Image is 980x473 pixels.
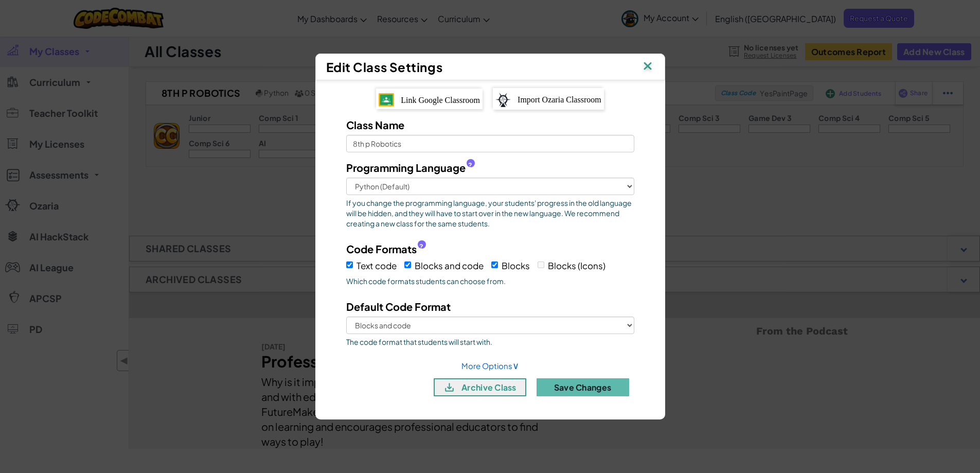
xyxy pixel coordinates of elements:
[346,300,451,313] span: Default Code Format
[537,378,629,396] button: Save Changes
[468,161,472,169] span: ?
[379,93,394,107] img: IconGoogleClassroom.svg
[495,93,511,107] img: ozaria-logo.png
[548,260,605,271] span: Blocks (Icons)
[326,59,443,75] span: Edit Class Settings
[461,361,519,371] a: More Options
[641,59,654,75] img: IconClose.svg
[512,359,519,371] span: ∨
[401,96,480,104] span: Link Google Classroom
[415,260,484,271] span: Blocks and code
[346,160,466,175] span: Programming Language
[357,260,397,271] span: Text code
[443,381,456,394] img: IconArchive.svg
[346,276,634,286] span: Which code formats students can choose from.
[419,242,423,251] span: ?
[538,261,544,268] input: Blocks (Icons)
[518,95,601,104] span: Import Ozaria Classroom
[346,241,417,256] span: Code Formats
[491,261,498,268] input: Blocks
[404,261,411,268] input: Blocks and code
[434,378,526,396] button: archive class
[346,198,634,229] span: If you change the programming language, your students' progress in the old language will be hidde...
[346,337,634,347] span: The code format that students will start with.
[346,118,404,131] span: Class Name
[346,261,353,268] input: Text code
[502,260,530,271] span: Blocks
